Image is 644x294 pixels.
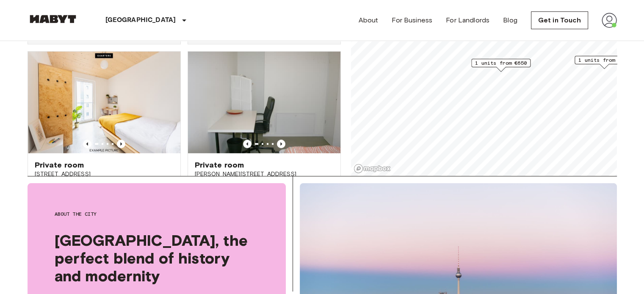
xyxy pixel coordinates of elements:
div: Map marker [471,59,531,72]
a: Blog [503,15,517,25]
a: Get in Touch [531,11,588,29]
span: [PERSON_NAME][STREET_ADDRESS] [195,170,334,179]
button: Previous image [117,140,125,148]
span: [STREET_ADDRESS] [35,170,174,179]
a: For Business [392,15,432,25]
button: Previous image [83,140,91,148]
div: Map marker [575,56,634,69]
a: About [359,15,379,25]
a: Marketing picture of unit DE-01-302-012-03Previous imagePrevious imagePrivate room[PERSON_NAME][S... [188,51,341,231]
span: [GEOGRAPHIC_DATA], the perfect blend of history and modernity [55,231,259,285]
a: For Landlords [446,15,489,25]
span: About the city [55,210,259,218]
span: 1 units from €645 [578,56,630,64]
img: avatar [602,13,617,28]
span: Private room [35,160,84,170]
span: Private room [195,160,244,170]
img: Marketing picture of unit DE-01-07-003-01Q [28,52,180,153]
button: Previous image [243,140,252,148]
p: [GEOGRAPHIC_DATA] [105,15,176,25]
a: Mapbox logo [354,164,391,173]
span: 1 units from €650 [475,59,527,67]
img: Habyt [28,15,78,23]
a: Marketing picture of unit DE-01-07-003-01QPrevious imagePrevious imagePrivate room[STREET_ADDRESS... [28,51,181,231]
button: Previous image [277,140,285,148]
img: Marketing picture of unit DE-01-302-012-03 [188,52,340,153]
